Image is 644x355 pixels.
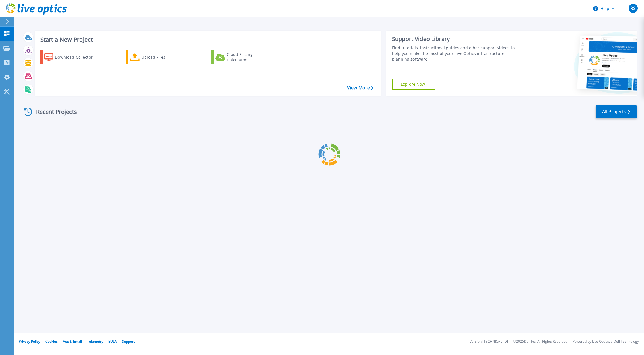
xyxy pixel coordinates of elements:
a: All Projects [596,105,637,118]
a: Explore Now! [392,79,435,90]
div: Recent Projects [22,105,84,119]
li: Powered by Live Optics, a Dell Technology [573,340,639,344]
a: Cookies [45,339,58,344]
a: View More [347,85,373,91]
div: Support Video Library [392,35,521,43]
a: Download Collector [40,50,104,64]
div: Download Collector [55,52,100,63]
div: Upload Files [141,52,187,63]
a: Telemetry [87,339,103,344]
h3: Start a New Project [40,36,373,43]
span: RS [630,6,636,11]
li: © 2025 Dell Inc. All Rights Reserved [513,340,567,344]
div: Find tutorials, instructional guides and other support videos to help you make the most of your L... [392,45,521,62]
a: Cloud Pricing Calculator [211,50,275,64]
a: Upload Files [126,50,189,64]
a: Support [122,339,135,344]
div: Cloud Pricing Calculator [227,52,272,63]
a: Privacy Policy [19,339,40,344]
li: Version: [TECHNICAL_ID] [470,340,508,344]
a: EULA [108,339,117,344]
a: Ads & Email [63,339,82,344]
